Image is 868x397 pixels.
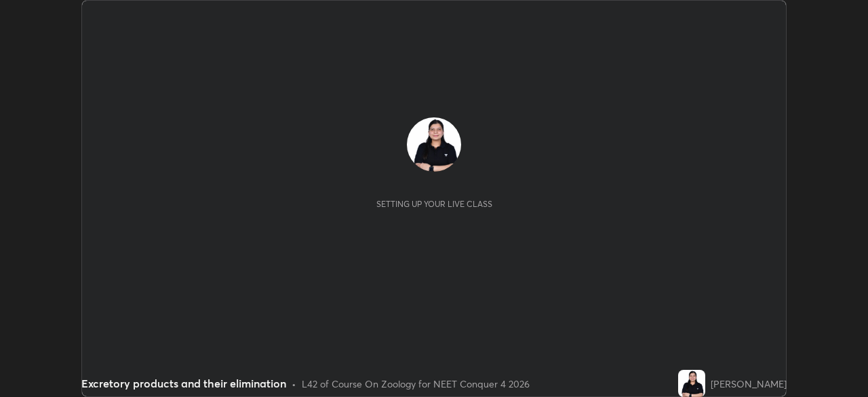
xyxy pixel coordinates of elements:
div: Excretory products and their elimination [81,375,286,392]
div: [PERSON_NAME] [711,377,787,391]
div: L42 of Course On Zoology for NEET Conquer 4 2026 [302,377,530,391]
img: acf0137e63ae4f12bbc307483a07decc.jpg [407,117,461,172]
img: acf0137e63ae4f12bbc307483a07decc.jpg [678,370,705,397]
div: • [292,377,296,391]
div: Setting up your live class [376,199,492,209]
